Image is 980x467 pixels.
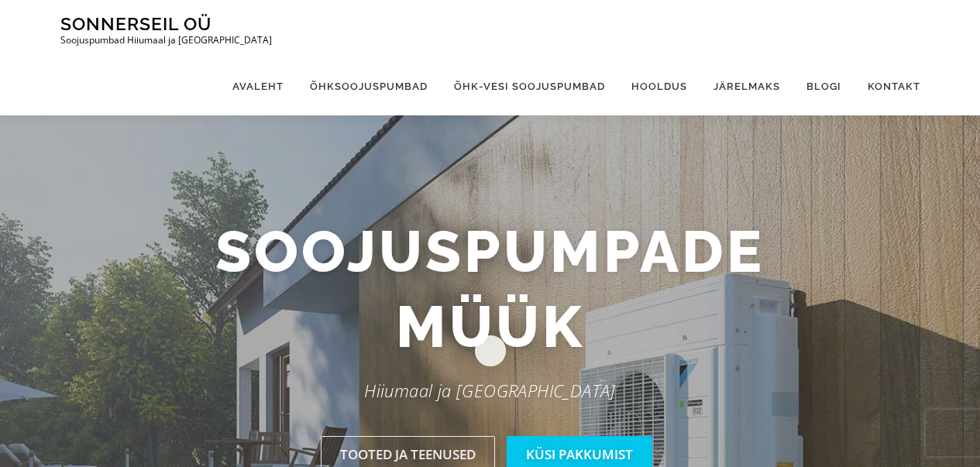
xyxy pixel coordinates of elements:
p: Hiiumaal ja [GEOGRAPHIC_DATA] [49,376,932,405]
p: Soojuspumbad Hiiumaal ja [GEOGRAPHIC_DATA] [60,35,272,46]
a: Kontakt [854,57,920,115]
a: Blogi [793,57,854,115]
a: Õhk-vesi soojuspumbad [441,57,618,115]
a: Sonnerseil OÜ [60,13,211,34]
span: müük [396,289,585,365]
a: Õhksoojuspumbad [297,57,441,115]
h2: Soojuspumpade [49,214,932,365]
a: Järelmaks [700,57,793,115]
a: Avaleht [219,57,297,115]
a: Hooldus [618,57,700,115]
